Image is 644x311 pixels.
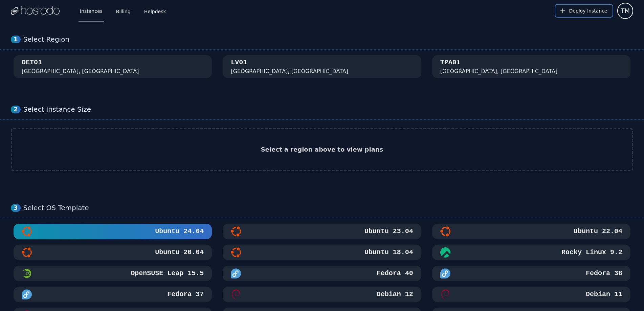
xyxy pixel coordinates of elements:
button: Ubuntu 18.04Ubuntu 18.04 [223,245,421,260]
div: [GEOGRAPHIC_DATA], [GEOGRAPHIC_DATA] [231,67,348,75]
div: Select OS Template [23,204,633,212]
h3: Debian 11 [584,290,622,299]
div: LV01 [231,58,247,67]
div: 2 [11,106,21,113]
h2: Select a region above to view plans [261,145,383,154]
h3: Fedora 37 [166,290,204,299]
span: TM [621,6,630,16]
button: TPA01 [GEOGRAPHIC_DATA], [GEOGRAPHIC_DATA] [432,55,630,78]
button: Fedora 37Fedora 37 [14,287,212,302]
button: Deploy Instance [555,4,613,18]
button: Ubuntu 24.04Ubuntu 24.04 [14,224,212,239]
h3: Debian 12 [375,290,413,299]
h3: Fedora 40 [375,269,413,278]
button: OpenSUSE Leap 15.5 MinimalOpenSUSE Leap 15.5 [14,266,212,281]
img: Ubuntu 18.04 [231,247,241,258]
img: Ubuntu 20.04 [22,247,32,258]
img: Debian 11 [440,289,450,299]
img: Rocky Linux 9.2 [440,247,450,258]
h3: OpenSUSE Leap 15.5 [129,269,204,278]
button: Debian 11Debian 11 [432,287,630,302]
img: Ubuntu 23.04 [231,226,241,237]
button: User menu [617,3,633,19]
h3: Ubuntu 24.04 [154,227,204,236]
div: TPA01 [440,58,461,67]
img: Ubuntu 22.04 [440,226,450,237]
button: Fedora 38Fedora 38 [432,266,630,281]
div: 3 [11,204,21,212]
h3: Ubuntu 20.04 [154,248,204,257]
button: Ubuntu 23.04Ubuntu 23.04 [223,224,421,239]
img: Fedora 37 [22,289,32,299]
h3: Rocky Linux 9.2 [560,248,622,257]
h3: Ubuntu 23.04 [363,227,413,236]
img: Fedora 38 [440,268,450,279]
button: Ubuntu 20.04Ubuntu 20.04 [14,245,212,260]
img: Ubuntu 24.04 [22,226,32,237]
button: DET01 [GEOGRAPHIC_DATA], [GEOGRAPHIC_DATA] [14,55,212,78]
div: Select Instance Size [23,105,633,114]
button: LV01 [GEOGRAPHIC_DATA], [GEOGRAPHIC_DATA] [223,55,421,78]
button: Fedora 40Fedora 40 [223,266,421,281]
div: [GEOGRAPHIC_DATA], [GEOGRAPHIC_DATA] [22,67,139,75]
div: 1 [11,36,21,43]
div: [GEOGRAPHIC_DATA], [GEOGRAPHIC_DATA] [440,67,558,75]
div: DET01 [22,58,42,67]
span: Deploy Instance [569,7,607,14]
button: Rocky Linux 9.2Rocky Linux 9.2 [432,245,630,260]
img: Logo [11,6,60,16]
h3: Ubuntu 22.04 [572,227,622,236]
h3: Ubuntu 18.04 [363,248,413,257]
div: Select Region [23,35,633,44]
img: OpenSUSE Leap 15.5 Minimal [22,268,32,279]
h3: Fedora 38 [584,269,622,278]
button: Debian 12Debian 12 [223,287,421,302]
img: Debian 12 [231,289,241,299]
img: Fedora 40 [231,268,241,279]
button: Ubuntu 22.04Ubuntu 22.04 [432,224,630,239]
